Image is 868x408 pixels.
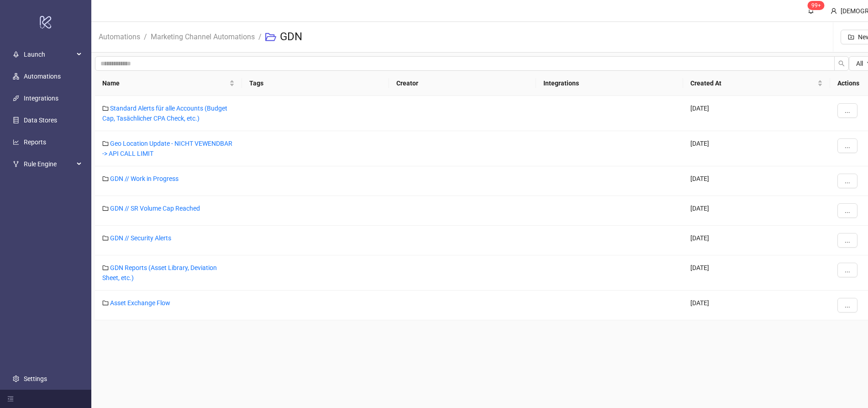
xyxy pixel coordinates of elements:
[102,140,232,157] a: Geo Location Update - NICHT VEWENDBAR -> API CALL LIMIT
[389,71,536,96] th: Creator
[683,226,830,255] div: [DATE]
[110,299,170,307] a: Asset Exchange Flow
[13,51,19,58] span: rocket
[110,234,171,242] a: GDN // Security Alerts
[848,34,854,40] span: folder-add
[837,103,857,118] button: ...
[102,264,217,281] a: GDN Reports (Asset Library, Deviation Sheet, etc.)
[24,45,74,64] span: Launch
[831,8,837,14] span: user
[683,196,830,226] div: [DATE]
[845,237,850,244] span: ...
[808,1,825,10] sup: 686
[837,203,857,218] button: ...
[683,255,830,291] div: [DATE]
[144,22,147,52] li: /
[845,142,850,149] span: ...
[837,233,857,248] button: ...
[845,302,850,309] span: ...
[97,31,142,41] a: Automations
[845,266,850,274] span: ...
[149,31,257,41] a: Marketing Channel Automations
[845,207,850,214] span: ...
[690,78,815,88] span: Created At
[808,7,814,14] span: bell
[683,71,830,96] th: Created At
[258,22,262,52] li: /
[24,117,57,124] a: Data Stores
[102,175,109,182] span: folder
[24,155,74,173] span: Rule Engine
[7,396,14,402] span: menu-fold
[845,177,850,185] span: ...
[242,71,389,96] th: Tags
[102,265,109,271] span: folder
[13,161,19,167] span: fork
[280,30,302,44] h3: GDN
[856,60,863,67] span: All
[95,71,242,96] th: Name
[837,263,857,277] button: ...
[683,131,830,166] div: [DATE]
[24,375,47,382] a: Settings
[110,205,200,212] a: GDN // SR Volume Cap Reached
[536,71,683,96] th: Integrations
[683,166,830,196] div: [DATE]
[102,300,109,306] span: folder
[837,174,857,188] button: ...
[683,291,830,320] div: [DATE]
[102,105,109,111] span: folder
[102,105,227,122] a: Standard Alerts für alle Accounts (Budget Cap, Tasächlicher CPA Check, etc.)
[837,298,857,313] button: ...
[838,60,845,67] span: search
[837,138,857,153] button: ...
[683,96,830,131] div: [DATE]
[102,140,109,147] span: folder
[102,78,227,88] span: Name
[110,175,179,182] a: GDN // Work in Progress
[24,95,58,102] a: Integrations
[24,73,61,80] a: Automations
[102,235,109,241] span: folder
[845,107,850,114] span: ...
[24,138,46,146] a: Reports
[102,205,109,212] span: folder
[265,32,276,42] span: folder-open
